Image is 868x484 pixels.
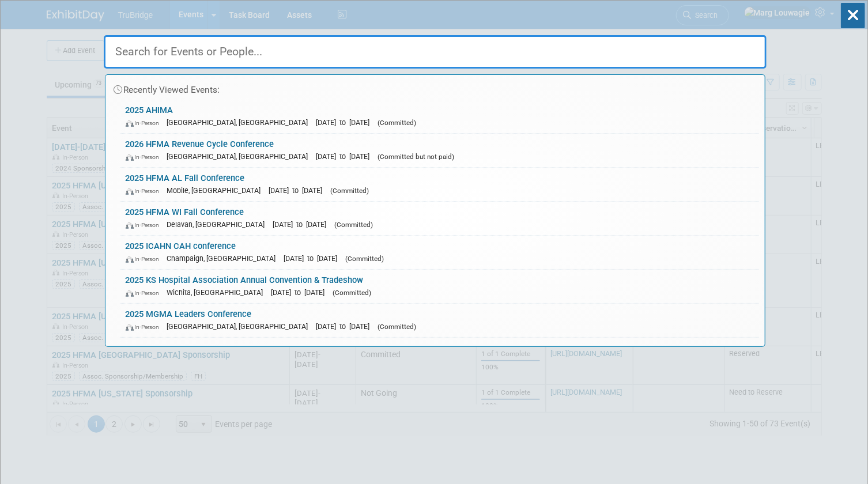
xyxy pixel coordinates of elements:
a: 2026 HFMA Revenue Cycle Conference In-Person [GEOGRAPHIC_DATA], [GEOGRAPHIC_DATA] [DATE] to [DATE... [120,134,759,167]
span: [DATE] to [DATE] [316,152,376,161]
span: [DATE] to [DATE] [271,288,331,297]
a: 2025 MGMA Leaders Conference In-Person [GEOGRAPHIC_DATA], [GEOGRAPHIC_DATA] [DATE] to [DATE] (Com... [120,304,759,337]
a: 2025 KS Hospital Association Annual Convention & Tradeshow In-Person Wichita, [GEOGRAPHIC_DATA] [... [120,270,759,303]
span: Delavan, [GEOGRAPHIC_DATA] [167,220,271,229]
span: (Committed) [346,255,384,263]
span: Mobile, [GEOGRAPHIC_DATA] [167,186,267,195]
span: [DATE] to [DATE] [273,220,333,229]
span: In-Person [126,323,165,331]
a: 2025 HFMA WI Fall Conference In-Person Delavan, [GEOGRAPHIC_DATA] [DATE] to [DATE] (Committed) [120,202,759,235]
span: In-Person [126,289,165,297]
span: [DATE] to [DATE] [269,186,329,195]
span: [GEOGRAPHIC_DATA], [GEOGRAPHIC_DATA] [167,322,314,331]
span: In-Person [126,255,165,263]
a: 2025 ICAHN CAH conference In-Person Champaign, [GEOGRAPHIC_DATA] [DATE] to [DATE] (Committed) [120,236,759,269]
span: In-Person [126,221,165,229]
span: [GEOGRAPHIC_DATA], [GEOGRAPHIC_DATA] [167,118,314,127]
span: In-Person [126,153,165,161]
span: (Committed) [335,221,373,229]
span: [DATE] to [DATE] [316,322,376,331]
a: 2025 AHIMA In-Person [GEOGRAPHIC_DATA], [GEOGRAPHIC_DATA] [DATE] to [DATE] (Committed) [120,100,759,133]
span: (Committed) [333,289,372,297]
span: Champaign, [GEOGRAPHIC_DATA] [167,254,282,263]
a: 2025 HFMA AL Fall Conference In-Person Mobile, [GEOGRAPHIC_DATA] [DATE] to [DATE] (Committed) [120,168,759,201]
span: Wichita, [GEOGRAPHIC_DATA] [167,288,269,297]
span: (Committed but not paid) [378,153,455,161]
span: (Committed) [378,323,417,331]
div: Recently Viewed Events: [111,75,759,100]
input: Search for Events or People... [104,35,767,69]
span: [DATE] to [DATE] [284,254,344,263]
span: In-Person [126,119,165,127]
span: [DATE] to [DATE] [316,118,376,127]
span: In-Person [126,187,165,195]
span: (Committed) [378,119,417,127]
span: (Committed) [331,187,369,195]
span: [GEOGRAPHIC_DATA], [GEOGRAPHIC_DATA] [167,152,314,161]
